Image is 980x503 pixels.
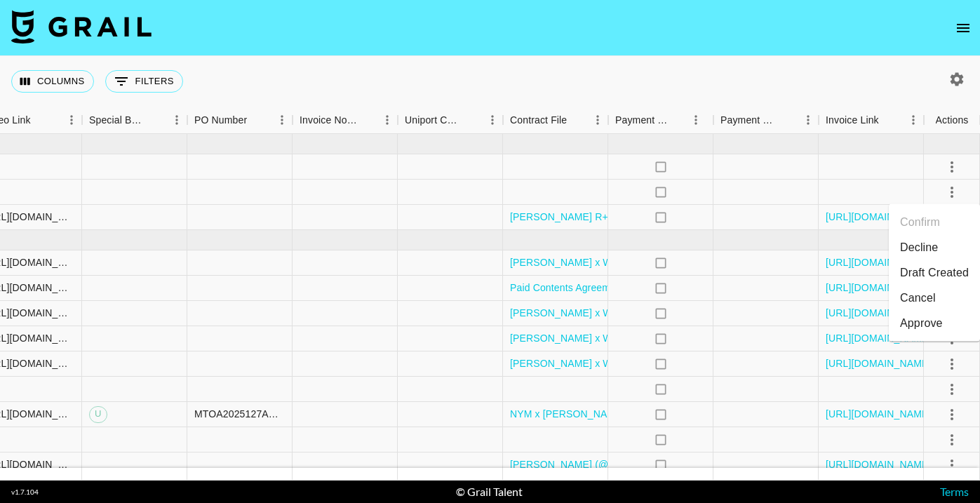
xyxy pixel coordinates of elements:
button: Sort [879,110,899,130]
button: Menu [377,109,398,130]
div: Special Booking Type [89,107,147,134]
li: Cancel [889,286,980,311]
button: select merge strategy [940,453,964,477]
button: Sort [147,110,166,130]
button: Menu [587,109,608,130]
button: select merge strategy [940,428,964,452]
button: open drawer [949,14,977,42]
button: Sort [462,110,482,130]
div: Actions [924,107,980,134]
div: Special Booking Type [82,107,187,134]
a: [URL][DOMAIN_NAME] [826,356,932,370]
button: Sort [778,110,798,130]
div: Uniport Contact Email [405,107,462,134]
div: Invoice Notes [300,107,357,134]
li: Decline [889,235,980,260]
div: Invoice Link [826,107,879,134]
a: [PERSON_NAME] x White Fox ([DATE]) (1).pdf [510,356,721,370]
button: Sort [567,110,586,130]
a: [URL][DOMAIN_NAME] [826,407,932,421]
a: [URL][DOMAIN_NAME] [826,331,932,345]
div: © Grail Talent [456,485,523,499]
a: NYM x [PERSON_NAME] - 2025 Paid Social AEOM August.pdf [510,407,791,421]
a: [URL][DOMAIN_NAME] [826,210,932,224]
a: [PERSON_NAME] x WF - SEP .pdf [510,255,666,269]
button: select merge strategy [940,377,964,401]
button: Menu [798,109,819,130]
button: select merge strategy [940,403,964,427]
button: Sort [670,110,690,130]
div: MTOA2025127AG_6 [194,407,285,421]
div: Contract File [503,107,608,134]
button: Sort [357,110,377,130]
div: PO Number [194,107,247,134]
a: [URL][DOMAIN_NAME] [826,255,932,269]
div: Approve [900,315,943,332]
img: Grail Talent [11,10,152,43]
div: Invoice Link [819,107,924,134]
button: Sort [31,110,51,130]
button: Menu [482,109,503,130]
a: [URL][DOMAIN_NAME] [826,281,932,295]
div: Actions [936,107,969,134]
button: Menu [903,109,924,130]
a: [PERSON_NAME] (@cassidyvoase) FALL - 2 TikTok Videos Contract.docx [510,457,842,471]
div: Contract File [510,107,567,134]
div: Payment Sent Date [720,107,778,134]
a: [URL][DOMAIN_NAME] [826,457,932,471]
div: Uniport Contact Email [398,107,503,134]
div: Payment Sent [615,107,670,134]
button: Show filters [105,70,183,93]
a: [URL][DOMAIN_NAME] [826,306,932,320]
a: [PERSON_NAME] x WF - SEP .pdf [510,331,666,345]
a: Terms [940,485,969,498]
button: select merge strategy [940,352,964,376]
div: Invoice Notes [293,107,398,134]
div: PO Number [187,107,293,134]
a: [PERSON_NAME] R+F - CMM Influencer Agreement.docx (2).pdf [510,210,801,224]
li: Draft Created [889,260,980,286]
button: Menu [271,109,293,130]
button: Select columns [11,70,94,93]
button: Menu [61,109,82,130]
button: Menu [685,109,706,130]
div: Payment Sent Date [713,107,819,134]
button: select merge strategy [940,155,964,179]
a: [PERSON_NAME] x WF - SEP .pdf [510,306,666,320]
div: Payment Sent [608,107,713,134]
span: U [90,408,107,421]
a: Paid Contents Agreement_Cassidy(25.08) (1) (1).pdf [510,281,744,295]
button: select merge strategy [940,180,964,204]
button: Menu [166,109,187,130]
button: Sort [247,110,267,130]
div: v 1.7.104 [11,488,39,497]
